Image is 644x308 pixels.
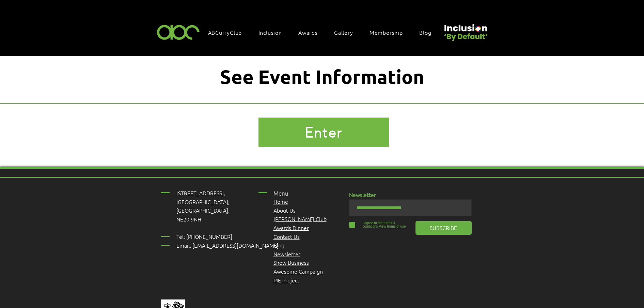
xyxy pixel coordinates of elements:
span: View terms of use [379,225,406,228]
span: Tel: [PHONE_NUMBER] Email: [EMAIL_ADDRESS][DOMAIN_NAME] [176,233,279,249]
span: Blog [419,29,431,36]
span: NE20 9NH [176,215,201,223]
span: Newsletter [349,191,376,198]
a: Newsletter [273,250,300,258]
button: SUBSCRIBE [415,221,472,235]
div: Awards [295,25,328,40]
a: View terms of use [378,225,406,228]
span: Enter [305,124,342,141]
span: [GEOGRAPHIC_DATA], [176,206,230,214]
span: Menu [273,189,288,197]
span: Awards [298,29,318,36]
img: Untitled design (22).png [442,18,489,42]
span: Membership [370,29,403,36]
span: I agree to the terms & conditions [363,221,395,228]
div: Inclusion [255,25,292,40]
a: Membership [366,25,413,40]
a: About Us [273,206,296,214]
span: Awesome Campaign [273,267,323,275]
span: ABCurryClub [208,29,242,36]
span: [GEOGRAPHIC_DATA], [176,198,230,205]
span: [STREET_ADDRESS], [176,189,225,197]
a: Blog [416,25,441,40]
a: [PERSON_NAME] Club [273,215,327,222]
a: Enter [258,118,389,147]
a: ABCurryClub [205,25,252,40]
a: Contact Us [273,233,300,240]
img: ABC-Logo-Blank-Background-01-01-2.png [155,22,202,42]
span: Inclusion [258,29,282,36]
span: SUBSCRIBE [430,224,457,231]
span: See Event Information [220,64,424,88]
nav: Site [205,25,442,40]
a: Blog [273,241,284,249]
span: Gallery [334,29,353,36]
a: Gallery [331,25,363,40]
a: Home [273,198,288,205]
a: Show Business [273,259,309,266]
a: Awards Dinner [273,224,309,231]
a: PIE Project [273,276,299,284]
